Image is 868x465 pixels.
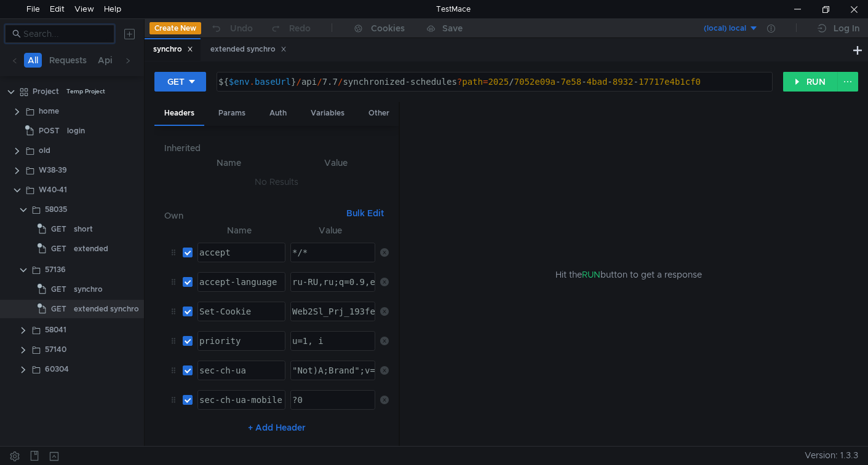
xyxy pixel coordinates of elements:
[24,53,42,68] button: All
[555,268,702,281] span: Hit the button to get a response
[230,21,253,36] div: Undo
[39,122,60,140] span: POST
[261,19,319,37] button: Redo
[289,21,311,36] div: Redo
[582,269,600,280] span: RUN
[23,27,107,41] input: Search...
[153,43,193,56] div: synchro
[442,24,463,33] div: Save
[154,72,206,92] button: GET
[45,260,66,279] div: 57136
[39,102,59,120] div: home
[74,300,139,318] div: extended synchro
[67,122,85,140] div: login
[33,82,59,101] div: Project
[39,181,67,199] div: W40-41
[45,340,66,359] div: 57140
[51,220,66,238] span: GET
[94,53,116,68] button: Api
[51,240,66,258] span: GET
[209,102,255,125] div: Params
[341,206,389,221] button: Bulk Edit
[805,447,858,464] span: Version: 1.3.3
[46,53,90,68] button: Requests
[66,82,105,101] div: Temp Project
[149,22,201,34] button: Create New
[51,280,66,299] span: GET
[45,200,67,219] div: 58035
[783,72,838,92] button: RUN
[167,75,185,88] div: GET
[51,300,66,318] span: GET
[243,420,311,435] button: + Add Header
[174,155,284,170] th: Name
[359,102,399,125] div: Other
[260,102,297,125] div: Auth
[255,176,298,187] nz-embed-empty: No Results
[301,102,354,125] div: Variables
[164,208,341,223] h6: Own
[193,223,285,238] th: Name
[74,220,93,238] div: short
[673,18,759,38] button: (local) local
[164,141,389,155] h6: Inherited
[371,21,405,36] div: Cookies
[284,155,389,170] th: Value
[154,102,204,126] div: Headers
[285,223,375,238] th: Value
[45,360,69,378] div: 60304
[39,141,50,160] div: old
[201,19,261,37] button: Undo
[39,161,67,179] div: W38-39
[74,240,108,258] div: extended
[704,23,746,34] div: (local) local
[45,321,66,339] div: 58041
[210,43,287,56] div: extended synchro
[834,21,859,36] div: Log In
[74,280,103,299] div: synchro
